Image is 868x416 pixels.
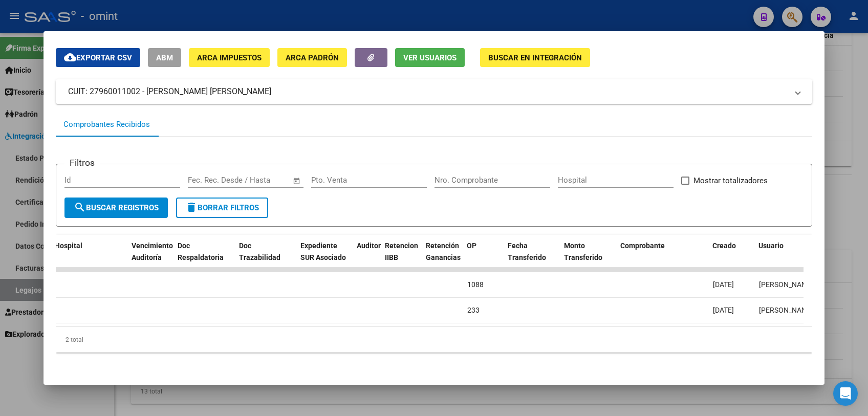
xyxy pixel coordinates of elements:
h3: Filtros [64,156,100,169]
span: Monto Transferido [564,242,602,261]
div: 2 total [56,327,812,353]
datatable-header-cell: Doc Respaldatoria [173,235,235,280]
button: Borrar Filtros [176,198,268,218]
mat-icon: delete [185,201,198,213]
span: Mostrar totalizadores [693,174,768,187]
span: Ver Usuarios [403,53,457,62]
span: OP [467,242,476,250]
span: Auditoria [357,242,387,250]
span: Fecha Transferido [508,242,546,261]
span: Doc Respaldatoria [178,242,224,261]
span: Expediente SUR Asociado [300,242,346,261]
span: ARCA Padrón [286,53,339,62]
datatable-header-cell: Retención Ganancias [422,235,463,280]
mat-panel-title: CUIT: 27960011002 - [PERSON_NAME] [PERSON_NAME] [68,85,788,98]
span: Exportar CSV [64,53,132,62]
datatable-header-cell: Creado [708,235,754,280]
datatable-header-cell: Fecha Transferido [504,235,560,280]
span: Retencion IIBB [385,242,418,261]
span: [DATE] [713,306,734,314]
span: [PERSON_NAME] [759,280,814,289]
datatable-header-cell: Auditoria [353,235,381,280]
button: ABM [148,48,181,67]
span: Retención Ganancias [426,242,461,261]
button: Exportar CSV [56,48,140,67]
button: Ver Usuarios [395,48,465,67]
input: Fecha inicio [188,176,229,185]
mat-icon: cloud_download [64,51,76,63]
span: Creado [712,242,736,250]
button: Open calendar [291,175,302,187]
span: Buscar en Integración [488,53,582,62]
datatable-header-cell: Monto Transferido [560,235,616,280]
button: ARCA Impuestos [189,48,270,67]
datatable-header-cell: Doc Trazabilidad [235,235,296,280]
span: [DATE] [713,280,734,289]
input: Fecha fin [238,176,288,185]
span: ARCA Impuestos [197,53,262,62]
span: Vencimiento Auditoría [132,242,173,261]
span: ABM [156,53,173,62]
datatable-header-cell: Hospital [51,235,127,280]
span: Borrar Filtros [185,203,259,212]
div: Comprobantes Recibidos [63,119,150,130]
button: Buscar en Integración [480,48,590,67]
span: Buscar Registros [74,203,159,212]
datatable-header-cell: Comprobante [616,235,708,280]
span: Doc Trazabilidad [239,242,280,261]
span: Usuario [758,242,784,250]
mat-icon: search [74,201,86,213]
span: Hospital [55,242,82,250]
span: 233 [467,306,480,314]
mat-expansion-panel-header: CUIT: 27960011002 - [PERSON_NAME] [PERSON_NAME] [56,79,812,104]
datatable-header-cell: Vencimiento Auditoría [127,235,173,280]
span: [PERSON_NAME] [759,306,814,314]
button: Buscar Registros [64,198,168,218]
datatable-header-cell: OP [463,235,504,280]
datatable-header-cell: Expediente SUR Asociado [296,235,353,280]
span: 1088 [467,280,484,289]
div: Open Intercom Messenger [833,381,858,406]
span: Comprobante [620,242,665,250]
datatable-header-cell: Usuario [754,235,836,280]
datatable-header-cell: Retencion IIBB [381,235,422,280]
button: ARCA Padrón [277,48,347,67]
